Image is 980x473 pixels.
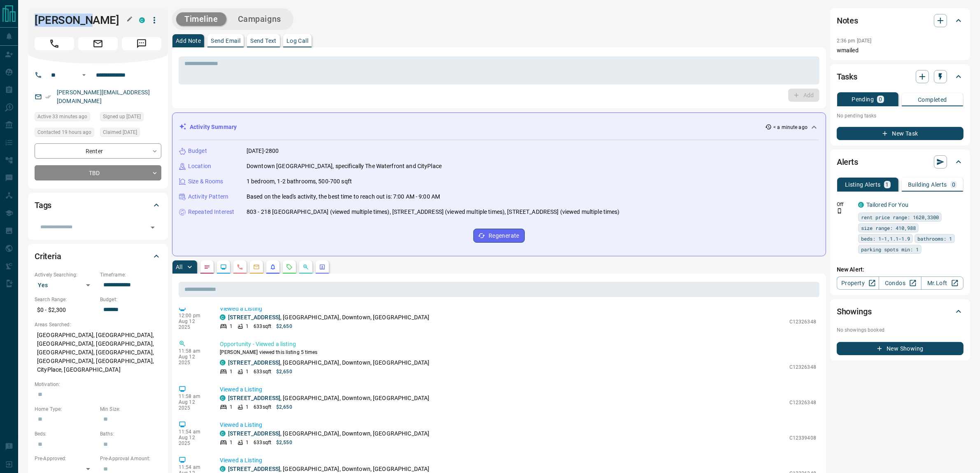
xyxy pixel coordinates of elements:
[220,304,816,313] p: Viewed a Listing
[852,96,874,102] p: Pending
[35,271,96,279] p: Actively Searching:
[179,348,207,354] p: 11:58 am
[179,313,207,318] p: 12:00 pm
[220,395,226,401] div: condos.ca
[886,182,889,187] p: 1
[837,342,964,355] button: New Showing
[35,321,161,328] p: Areas Searched:
[35,381,161,388] p: Motivation:
[35,14,127,27] h1: [PERSON_NAME]
[179,393,207,399] p: 11:58 am
[179,399,207,411] p: Aug 12 2025
[139,17,145,23] div: condos.ca
[861,213,939,221] span: rent price range: 1620,3300
[35,37,74,50] span: Call
[789,363,816,371] p: C12326348
[837,155,858,169] h2: Alerts
[861,245,919,253] span: parking spots min: 1
[247,192,440,201] p: Based on the lead's activity, the best time to reach out is: 7:00 AM - 9:00 AM
[789,399,816,406] p: C12326348
[789,318,816,325] p: C12326348
[220,340,816,349] p: Opportunity - Viewed a listing
[35,328,161,377] p: [GEOGRAPHIC_DATA], [GEOGRAPHIC_DATA], [GEOGRAPHIC_DATA], [GEOGRAPHIC_DATA], [GEOGRAPHIC_DATA], [G...
[228,429,429,438] p: , [GEOGRAPHIC_DATA], Downtown, [GEOGRAPHIC_DATA]
[220,349,816,356] p: [PERSON_NAME] viewed this listing 5 times
[921,276,964,290] a: Mr.Loft
[858,202,864,208] div: condos.ca
[35,128,96,139] div: Tue Aug 12 2025
[837,201,853,208] p: Off
[204,264,210,270] svg: Notes
[220,421,816,429] p: Viewed a Listing
[254,439,271,446] p: 633 sqft
[254,368,271,375] p: 633 sqft
[188,162,211,171] p: Location
[286,264,293,270] svg: Requests
[789,434,816,442] p: C12339408
[837,127,964,140] button: New Task
[176,38,201,44] p: Add Note
[179,435,207,446] p: Aug 12 2025
[254,403,271,411] p: 633 sqft
[247,162,442,171] p: Downtown [GEOGRAPHIC_DATA], specifically The Waterfront and CityPlace
[276,439,292,446] p: $2,550
[246,439,249,446] p: 1
[250,38,277,44] p: Send Text
[100,296,161,303] p: Budget:
[230,368,233,375] p: 1
[473,229,525,243] button: Regenerate
[35,199,51,212] h2: Tags
[845,182,881,187] p: Listing Alerts
[918,97,947,103] p: Completed
[179,119,819,135] div: Activity Summary< a minute ago
[147,222,158,233] button: Open
[220,466,226,472] div: condos.ca
[253,264,260,270] svg: Emails
[837,67,964,87] div: Tasks
[861,234,910,243] span: beds: 1-1,1.1-1.9
[179,429,207,435] p: 11:54 am
[211,38,240,44] p: Send Email
[861,224,916,232] span: size range: 410,988
[100,271,161,279] p: Timeframe:
[837,265,964,274] p: New Alert:
[837,326,964,334] p: No showings booked
[35,430,96,438] p: Beds:
[122,37,161,50] span: Message
[57,89,150,104] a: [PERSON_NAME][EMAIL_ADDRESS][DOMAIN_NAME]
[276,403,292,411] p: $2,650
[237,264,243,270] svg: Calls
[837,305,872,318] h2: Showings
[220,360,226,365] div: condos.ca
[230,323,233,330] p: 1
[908,182,947,187] p: Building Alerts
[188,192,228,201] p: Activity Pattern
[78,37,118,50] span: Email
[179,354,207,365] p: Aug 12 2025
[35,250,61,263] h2: Criteria
[35,143,161,159] div: Renter
[228,314,280,321] a: [STREET_ADDRESS]
[176,264,182,270] p: All
[303,264,309,270] svg: Opportunities
[228,394,429,403] p: , [GEOGRAPHIC_DATA], Downtown, [GEOGRAPHIC_DATA]
[100,430,161,438] p: Baths:
[837,38,872,44] p: 2:36 pm [DATE]
[220,456,816,465] p: Viewed a Listing
[879,276,921,290] a: Condos
[220,264,227,270] svg: Lead Browsing Activity
[228,395,280,401] a: [STREET_ADDRESS]
[188,147,207,155] p: Budget
[79,70,89,80] button: Open
[276,368,292,375] p: $2,650
[254,323,271,330] p: 633 sqft
[230,403,233,411] p: 1
[773,124,808,131] p: < a minute ago
[837,70,857,83] h2: Tasks
[103,128,137,136] span: Claimed [DATE]
[837,208,843,214] svg: Push Notification Only
[952,182,955,187] p: 0
[837,14,858,27] h2: Notes
[35,112,96,124] div: Wed Aug 13 2025
[228,358,429,367] p: , [GEOGRAPHIC_DATA], Downtown, [GEOGRAPHIC_DATA]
